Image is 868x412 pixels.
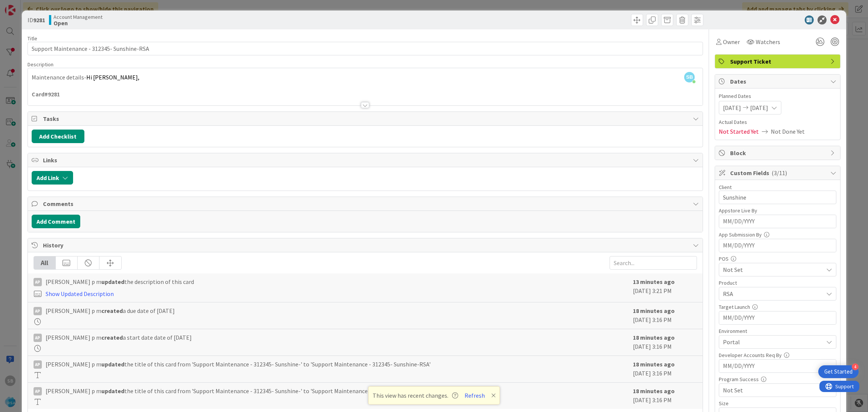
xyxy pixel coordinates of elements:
[101,360,124,368] b: updated
[719,92,836,100] span: Planned Dates
[771,127,805,136] span: Not Done Yet
[28,42,703,55] input: type card name here...
[101,278,124,285] b: updated
[719,232,836,237] div: App Submission By
[719,256,836,261] div: POS
[34,334,42,342] div: Ap
[633,334,675,341] b: 18 minutes ago
[373,391,458,400] span: This view has recent changes.
[34,307,42,315] div: Ap
[32,73,699,82] p: Maintenance details-
[723,215,832,228] input: MM/DD/YYYY
[32,171,73,185] button: Add Link
[633,307,675,314] b: 18 minutes ago
[824,368,853,375] div: Get Started
[610,256,697,270] input: Search...
[633,360,675,368] b: 18 minutes ago
[750,103,768,112] span: [DATE]
[719,304,836,310] div: Target Launch
[43,114,689,123] span: Tasks
[723,289,823,298] span: RSA
[818,365,859,378] div: Open Get Started checklist, remaining modules: 4
[28,61,53,68] span: Description
[462,391,487,400] button: Refresh
[719,127,759,136] span: Not Started Yet
[633,306,697,325] div: [DATE] 3:16 PM
[53,20,102,26] b: Open
[684,72,695,82] span: SB
[32,130,84,143] button: Add Checklist
[43,199,689,208] span: Comments
[723,386,823,395] span: Not Set
[719,280,836,285] div: Product
[719,328,836,334] div: Environment
[46,290,114,298] a: Show Updated Description
[34,256,56,269] div: All
[53,14,102,20] span: Account Management
[772,169,787,177] span: ( 3/11 )
[730,168,827,177] span: Custom Fields
[34,360,42,369] div: Ap
[633,387,675,395] b: 18 minutes ago
[756,37,780,46] span: Watchers
[723,265,823,274] span: Not Set
[719,184,732,191] label: Client
[28,15,45,24] span: ID
[719,118,836,126] span: Actual Dates
[723,311,832,324] input: MM/DD/YYYY
[43,156,689,165] span: Links
[719,377,836,382] div: Program Success
[46,386,425,395] span: [PERSON_NAME] p m the title of this card from 'Support Maintenance - 312345- Sunshine-' to 'Suppo...
[723,337,823,346] span: Portal
[730,77,827,86] span: Dates
[852,363,859,370] div: 4
[723,37,740,46] span: Owner
[633,360,697,378] div: [DATE] 3:16 PM
[730,148,827,157] span: Block
[32,215,80,228] button: Add Comment
[723,239,832,252] input: MM/DD/YYYY
[46,360,431,369] span: [PERSON_NAME] p m the title of this card from 'Support Maintenance - 312345- Sunshine-' to 'Suppo...
[719,208,836,213] div: Appstore Live By
[101,334,123,341] b: created
[730,57,827,66] span: Support Ticket
[34,278,42,286] div: Ap
[46,333,192,342] span: [PERSON_NAME] p m a start date date of [DATE]
[719,401,836,406] div: Size
[633,278,675,285] b: 13 minutes ago
[633,386,697,405] div: [DATE] 3:16 PM
[101,307,123,314] b: created
[633,277,697,298] div: [DATE] 3:21 PM
[33,16,45,24] b: 9281
[46,277,194,286] span: [PERSON_NAME] p m the description of this card
[86,73,139,81] span: Hi [PERSON_NAME],
[46,306,175,315] span: [PERSON_NAME] p m a due date of [DATE]
[723,103,741,112] span: [DATE]
[28,35,37,42] label: Title
[34,387,42,395] div: Ap
[43,241,689,250] span: History
[719,352,836,358] div: Developer Accounts Req By
[101,387,124,395] b: updated
[633,333,697,352] div: [DATE] 3:16 PM
[16,1,34,10] span: Support
[723,360,832,372] input: MM/DD/YYYY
